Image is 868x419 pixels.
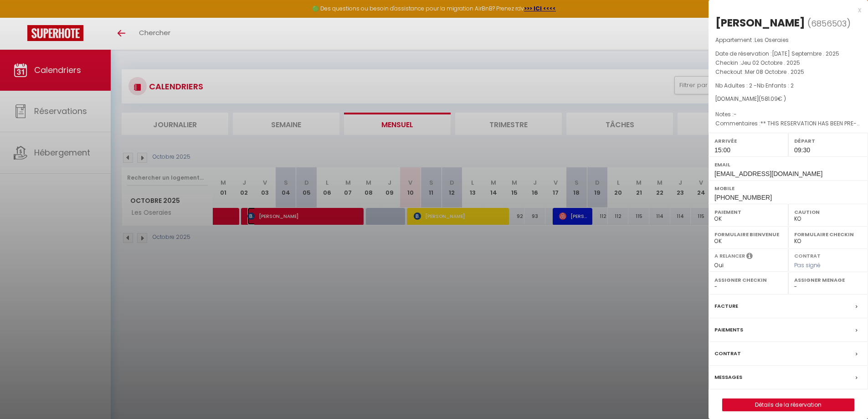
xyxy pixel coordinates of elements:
[722,398,854,411] button: Détails de la réservation
[715,119,861,128] p: Commentaires :
[714,207,782,217] label: Paiement
[714,184,862,193] label: Mobile
[757,82,794,89] span: Nb Enfants : 2
[715,58,861,67] p: Checkin :
[715,110,861,119] p: Notes :
[794,207,862,217] label: Caution
[714,230,782,239] label: Formulaire Bienvenue
[794,275,862,285] label: Assigner Menage
[723,399,854,411] a: Détails de la réservation
[714,160,862,169] label: Email
[746,252,753,262] i: Sélectionner OUI si vous souhaiter envoyer les séquences de messages post-checkout
[807,17,851,30] span: ( )
[715,67,861,77] p: Checkout :
[794,146,810,154] span: 09:30
[811,18,847,29] span: 6856503
[761,95,778,103] span: 581.09
[715,16,805,30] div: [PERSON_NAME]
[714,170,822,177] span: [EMAIL_ADDRESS][DOMAIN_NAME]
[772,50,839,57] span: [DATE] Septembre . 2025
[714,146,730,154] span: 15:00
[714,275,782,285] label: Assigner Checkin
[709,5,861,16] div: x
[714,252,745,260] label: A relancer
[714,136,782,145] label: Arrivée
[714,301,738,311] label: Facture
[741,59,800,67] span: Jeu 02 Octobre . 2025
[714,325,743,335] label: Paiements
[794,230,862,239] label: Formulaire Checkin
[759,95,786,103] span: ( € )
[714,194,772,201] span: [PHONE_NUMBER]
[714,349,741,358] label: Contrat
[794,136,862,145] label: Départ
[715,82,794,89] span: Nb Adultes : 2 -
[794,252,821,258] label: Contrat
[755,36,789,44] span: Les Oseraies
[794,261,821,269] span: Pas signé
[715,36,861,45] p: Appartement :
[734,110,737,118] span: -
[715,49,861,58] p: Date de réservation :
[714,372,742,382] label: Messages
[715,95,861,103] div: [DOMAIN_NAME]
[745,68,804,76] span: Mer 08 Octobre . 2025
